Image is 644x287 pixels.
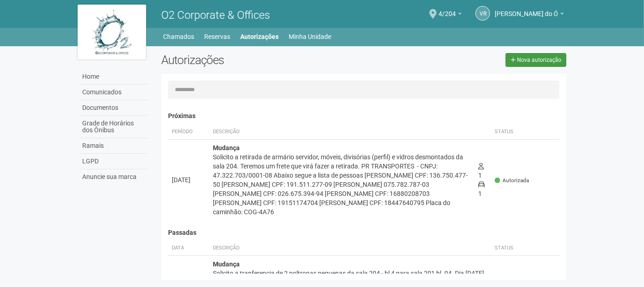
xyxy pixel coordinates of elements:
[80,85,148,100] a: Comunicados
[438,11,462,19] a: 4/204
[80,116,148,138] a: Grade de Horários dos Ônibus
[163,30,194,43] a: Chamados
[438,1,456,17] span: 4/204
[475,6,490,21] a: VR
[495,177,529,184] span: Autorizada
[491,241,560,256] th: Status
[209,125,475,140] th: Descrição
[172,175,206,184] div: [DATE]
[204,30,230,43] a: Reservas
[491,125,560,140] th: Status
[80,138,148,154] a: Ramais
[213,260,240,268] strong: Mudança
[168,113,560,119] h4: Próximas
[213,144,240,152] strong: Mudança
[495,1,558,17] span: Viviane Rocha do Ó
[78,5,146,60] img: logo.jpg
[168,241,209,256] th: Data
[80,169,148,184] a: Anuncie sua marca
[161,53,357,67] h2: Autorizações
[495,11,564,19] a: [PERSON_NAME] do Ó
[168,125,209,140] th: Período
[478,162,484,179] span: 1
[289,30,331,43] a: Minha Unidade
[80,100,148,116] a: Documentos
[478,181,485,197] span: 1
[213,152,471,217] div: Solicito a retirada de armário servidor, móveis, divisórias (perfil) e vidros desmontados da sala...
[506,53,566,67] a: Nova autorização
[80,154,148,169] a: LGPD
[209,241,491,256] th: Descrição
[161,9,270,22] span: O2 Corporate & Offices
[168,229,560,236] h4: Passadas
[517,57,561,63] span: Nova autorização
[240,30,279,43] a: Autorizações
[80,69,148,85] a: Home
[172,273,206,282] div: [DATE]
